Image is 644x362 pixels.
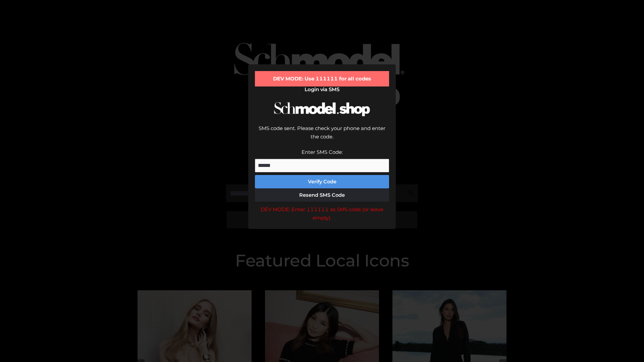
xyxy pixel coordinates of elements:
img: Schmodel Logo [272,96,372,122]
button: Verify Code [255,175,389,188]
button: Resend SMS Code [255,188,389,202]
h2: Login via SMS [255,86,389,93]
label: Enter SMS Code: [302,149,343,155]
div: DEV MODE: Use 111111 for all codes [255,71,389,86]
div: SMS code sent. Please check your phone and enter the code. [255,124,389,148]
div: DEV MODE: Enter 111111 as SMS code (or leave empty). [255,205,389,222]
